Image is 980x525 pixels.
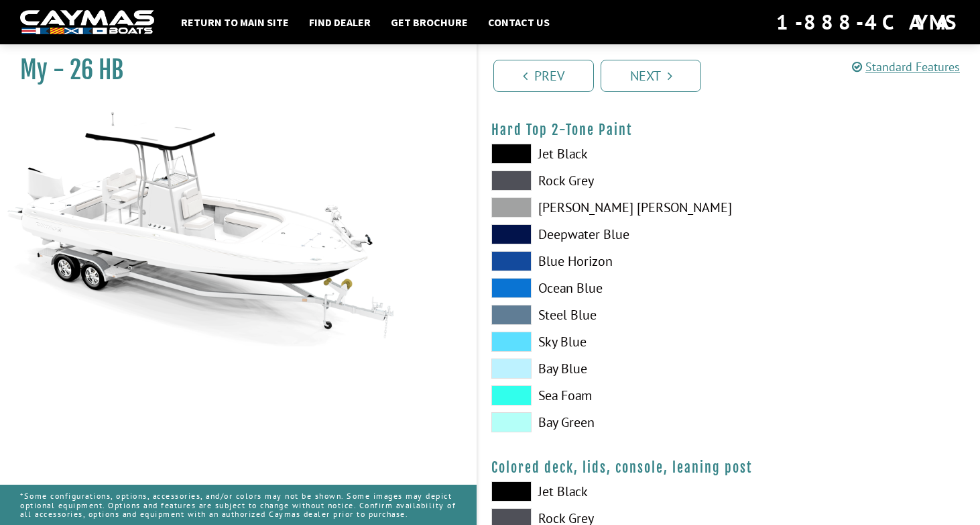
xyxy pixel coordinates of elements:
[491,144,716,164] label: Jet Black
[20,485,456,525] p: *Some configurations, options, accessories, and/or colors may not be shown. Some images may depic...
[491,224,716,244] label: Deepwater Blue
[490,58,980,92] ul: Pagination
[20,10,154,35] img: white-logo-c9c8dbefe5ff5ceceb0f0178aa75bf4bb51f6bca0971e226c86eb53dfe498488.png
[174,13,296,31] a: Return to main site
[491,305,716,325] label: Steel Blue
[481,13,556,31] a: Contact Us
[491,251,716,271] label: Blue Horizon
[852,59,960,75] a: Standard Features
[601,60,701,92] a: Next
[493,60,594,92] a: Prev
[491,171,716,191] label: Rock Grey
[491,332,716,352] label: Sky Blue
[491,197,716,218] label: [PERSON_NAME] [PERSON_NAME]
[491,385,716,405] label: Sea Foam
[491,278,716,298] label: Ocean Blue
[491,412,716,432] label: Bay Green
[384,13,475,31] a: Get Brochure
[302,13,377,31] a: Find Dealer
[491,459,967,476] h4: Colored deck, lids, console, leaning post
[491,481,716,502] label: Jet Black
[20,55,443,85] h1: My - 26 HB
[491,359,716,379] label: Bay Blue
[776,7,960,37] div: 1-888-4CAYMAS
[491,122,967,138] h4: Hard Top 2-Tone Paint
